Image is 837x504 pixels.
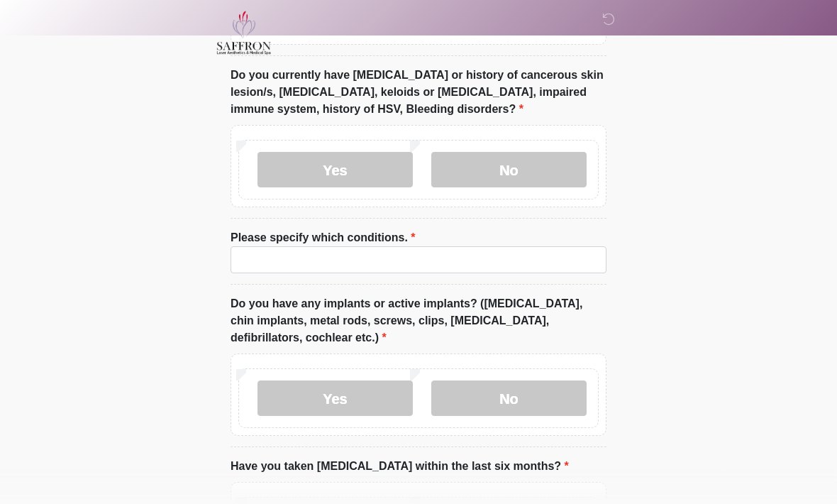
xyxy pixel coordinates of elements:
label: No [431,380,587,416]
label: Yes [257,380,413,416]
label: Have you taken [MEDICAL_DATA] within the last six months? [231,458,569,475]
label: Do you have any implants or active implants? ([MEDICAL_DATA], chin implants, metal rods, screws, ... [231,295,606,346]
label: No [431,152,587,187]
label: Yes [257,152,413,187]
label: Please specify which conditions. [231,229,416,246]
img: Saffron Laser Aesthetics and Medical Spa Logo [216,11,272,55]
label: Do you currently have [MEDICAL_DATA] or history of cancerous skin lesion/s, [MEDICAL_DATA], keloi... [231,67,606,118]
